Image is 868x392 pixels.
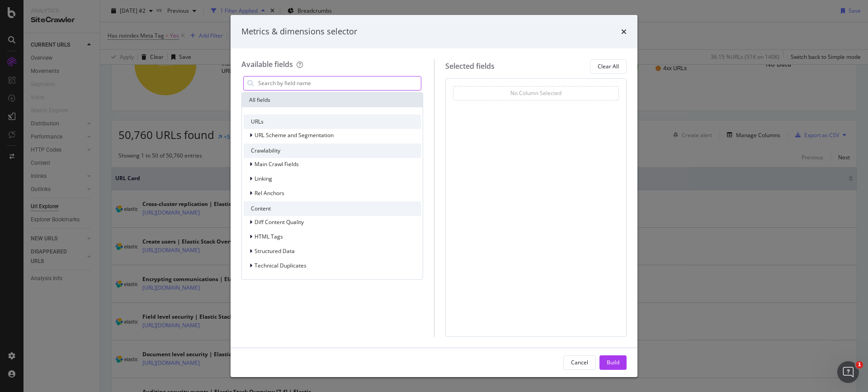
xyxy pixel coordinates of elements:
[856,361,863,368] span: 1
[255,247,295,255] span: Structured Data
[563,355,596,370] button: Cancel
[598,62,619,70] div: Clear All
[255,233,283,240] span: HTML Tags
[607,359,619,366] div: Build
[255,175,272,182] span: Linking
[244,115,421,129] div: URLs
[599,355,627,370] button: Build
[241,26,357,38] div: Metrics & dimensions selector
[571,359,588,366] div: Cancel
[255,160,299,168] span: Main Crawl Fields
[244,143,421,158] div: Crawlability
[255,189,284,197] span: Rel Anchors
[590,59,627,74] button: Clear All
[231,15,637,377] div: modal
[255,131,334,139] span: URL Scheme and Segmentation
[621,26,627,38] div: times
[241,59,293,69] div: Available fields
[255,262,307,269] span: Technical Duplicates
[242,93,423,107] div: All fields
[837,361,859,383] iframe: Intercom live chat
[255,218,304,226] span: Diff Content Quality
[445,61,495,72] div: Selected fields
[244,201,421,216] div: Content
[510,89,561,97] div: No Column Selected
[257,76,421,90] input: Search by field name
